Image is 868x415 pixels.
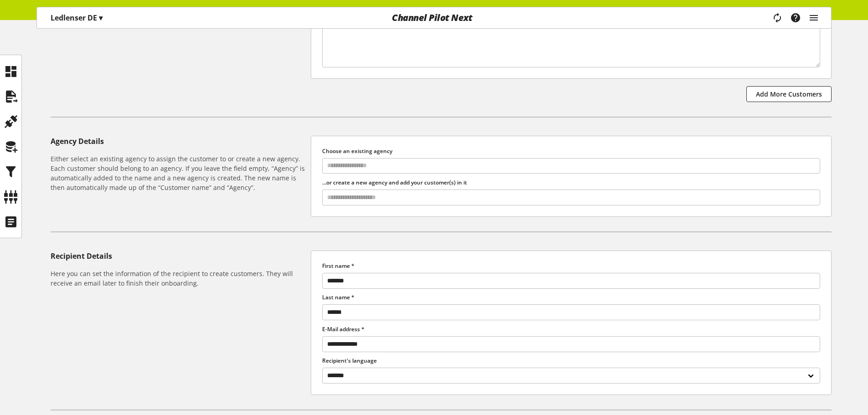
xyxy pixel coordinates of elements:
span: E-Mail address * [322,325,365,333]
span: Recipient's language [322,357,377,364]
span: ▾ [99,13,103,23]
span: First name * [322,262,354,270]
h6: Either select an existing agency to assign the customer to or create a new agency. Each customer ... [51,154,307,192]
span: ...or create a new agency and add your customer(s) in it [322,179,467,186]
span: Last name * [322,293,354,301]
h5: Agency Details [51,136,307,147]
button: Add More Customers [746,86,832,102]
label: Choose an existing agency [322,147,820,155]
span: Add More Customers [756,89,822,99]
nav: main navigation [36,7,832,29]
p: Ledlenser DE [51,12,103,23]
h6: Here you can set the information of the recipient to create customers. They will receive an email... [51,269,307,288]
h5: Recipient Details [51,251,307,261]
